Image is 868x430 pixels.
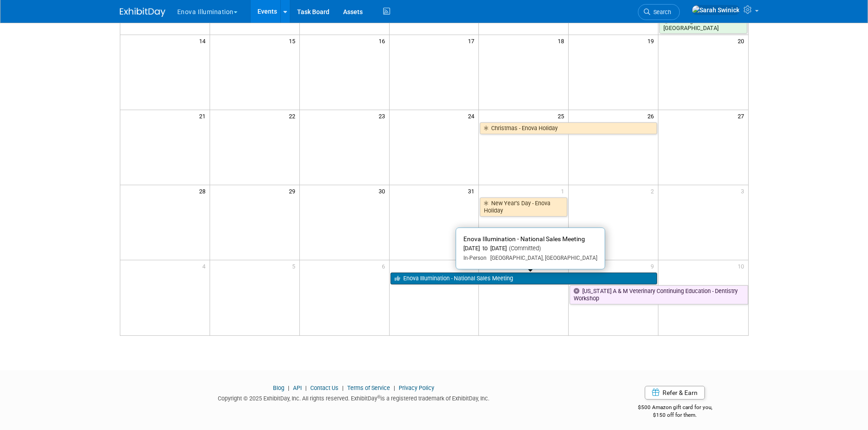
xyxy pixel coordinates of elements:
[120,8,165,17] img: ExhibitDay
[399,384,434,391] a: Privacy Policy
[467,110,478,121] span: 24
[377,395,380,400] sup: ®
[557,110,568,121] span: 25
[480,197,567,216] a: New Year’s Day - Enova Holiday
[201,260,210,272] span: 4
[480,122,657,134] a: Christmas - Enova Holiday
[650,9,671,15] span: Search
[391,384,397,391] span: |
[378,185,389,197] span: 30
[378,110,389,121] span: 23
[288,35,299,46] span: 15
[647,110,658,121] span: 26
[507,245,541,252] span: (Committed)
[487,255,597,261] span: [GEOGRAPHIC_DATA], [GEOGRAPHIC_DATA]
[390,273,657,284] a: Enova Illumination - National Sales Meeting
[303,384,309,391] span: |
[273,384,284,391] a: Blog
[463,245,597,253] div: [DATE] to [DATE]
[692,5,740,15] img: Sarah Swinick
[601,398,749,419] div: $500 Amazon gift card for you,
[288,110,299,121] span: 22
[198,35,210,46] span: 14
[645,386,705,400] a: Refer & Earn
[340,384,346,391] span: |
[650,260,658,272] span: 9
[467,35,478,46] span: 17
[647,35,658,46] span: 19
[378,35,389,46] span: 16
[737,35,748,46] span: 20
[737,110,748,121] span: 27
[120,392,588,403] div: Copyright © 2025 ExhibitDay, Inc. All rights reserved. ExhibitDay is a registered trademark of Ex...
[740,185,748,197] span: 3
[288,185,299,197] span: 29
[737,260,748,272] span: 10
[347,384,390,391] a: Terms of Service
[198,110,210,121] span: 21
[560,185,568,197] span: 1
[291,260,299,272] span: 5
[293,384,302,391] a: API
[601,411,749,419] div: $150 off for them.
[381,260,389,272] span: 6
[286,384,292,391] span: |
[467,185,478,197] span: 31
[650,185,658,197] span: 2
[198,185,210,197] span: 28
[659,15,747,34] a: Training Center [GEOGRAPHIC_DATA]
[557,35,568,46] span: 18
[463,255,487,261] span: In-Person
[310,384,339,391] a: Contact Us
[463,235,585,243] span: Enova Illumination - National Sales Meeting
[570,285,748,304] a: [US_STATE] A & M Veterinary Continuing Education - Dentistry Workshop
[638,4,680,20] a: Search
